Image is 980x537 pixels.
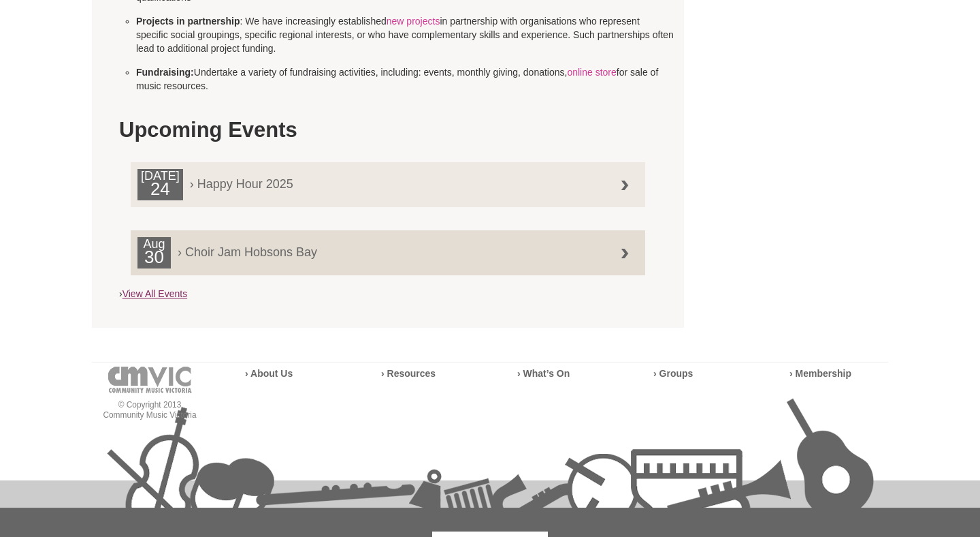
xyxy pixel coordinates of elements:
[108,367,192,393] img: cmvic-logo-footer.png
[245,368,293,379] a: › About Us
[137,237,171,268] div: Aug
[141,251,167,268] h2: 30
[567,67,616,78] a: online store
[136,16,240,27] strong: Projects in partnership
[119,117,657,144] h1: Upcoming Events
[122,288,187,299] a: View All Events
[131,230,645,275] a: Aug30 › Choir Jam Hobsons Bay
[137,169,620,191] span: › Happy Hour 2025
[92,400,208,420] p: © Copyright 2013 Community Music Victoria
[137,169,183,200] div: [DATE]
[517,368,570,379] a: › What’s On
[137,237,620,259] span: › Choir Jam Hobsons Bay
[119,110,657,301] div: ›
[381,368,436,379] a: › Resources
[136,65,674,93] p: Undertake a variety of fundraising activities, including: events, monthly giving, donations, for ...
[136,67,194,78] strong: Fundraising:
[141,183,180,200] h2: 24
[789,368,851,379] a: › Membership
[653,368,693,379] a: › Groups
[131,162,645,207] a: [DATE]24 › Happy Hour 2025
[136,14,674,55] li: : We have increasingly established in partnership with organisations who represent specific socia...
[387,16,440,27] a: new projects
